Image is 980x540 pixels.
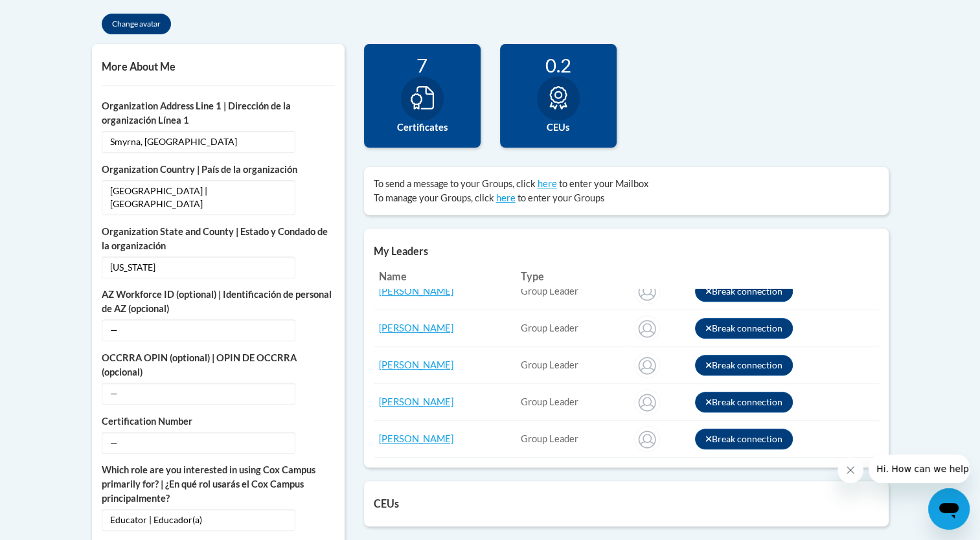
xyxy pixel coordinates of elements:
[374,497,879,510] h5: CEUs
[102,131,295,153] span: Smyrna, [GEOGRAPHIC_DATA]
[518,192,604,203] span: to enter your Groups
[102,432,295,454] span: —
[102,319,295,341] span: —
[695,392,793,412] button: Break connection
[379,286,453,297] a: [PERSON_NAME]
[102,463,335,506] label: Which role are you interested in using Cox Campus primarily for? | ¿En qué rol usarás el Cox Camp...
[516,347,630,384] td: connected user for connection GA: International Academy of Smyrna
[695,429,793,449] button: Break connection
[634,278,660,304] img: Ashley Tompkins
[510,54,607,76] div: 0.2
[102,509,295,531] span: Educator | Educador(a)
[634,352,660,378] img: Jacinta McCants
[516,421,630,458] td: connected user for connection GA: International Academy of Smyrna
[102,383,295,405] span: —
[374,245,879,257] h5: My Leaders
[379,396,453,407] a: [PERSON_NAME]
[928,488,970,530] iframe: Button to launch messaging window
[516,384,630,421] td: connected user for connection GA: International Academy of Smyrna
[559,178,648,189] span: to enter your Mailbox
[695,318,793,339] button: Break connection
[695,355,793,376] button: Break connection
[538,178,557,189] a: here
[102,180,295,215] span: [GEOGRAPHIC_DATA] | [GEOGRAPHIC_DATA]
[102,14,171,34] button: Change avatar
[838,457,863,483] iframe: Close message
[102,256,295,278] span: [US_STATE]
[869,455,970,483] iframe: Message from company
[374,178,536,189] span: To send a message to your Groups, click
[379,433,453,444] a: [PERSON_NAME]
[102,60,335,73] h5: More About Me
[102,225,335,253] label: Organization State and County | Estado y Condado de la organización
[8,9,105,19] span: Hi. How can we help?
[634,426,660,452] img: Stacey Wallen
[102,287,335,316] label: AZ Workforce ID (optional) | Identificación de personal de AZ (opcional)
[374,192,494,203] span: To manage your Groups, click
[516,264,630,289] th: Type
[374,120,471,135] label: Certificates
[695,281,793,302] button: Break connection
[374,54,471,76] div: 7
[516,273,630,310] td: connected user for connection GA: International Academy of Smyrna
[379,322,453,333] a: [PERSON_NAME]
[510,120,607,135] label: CEUs
[374,264,516,289] th: Name
[496,192,516,203] a: here
[379,359,453,370] a: [PERSON_NAME]
[102,351,335,379] label: OCCRRA OPIN (optional) | OPIN DE OCCRRA (opcional)
[102,414,335,429] label: Certification Number
[634,389,660,415] img: Sian Wilson
[102,99,335,128] label: Organization Address Line 1 | Dirección de la organización Línea 1
[634,315,660,341] img: Christine Kellum
[516,310,630,347] td: connected user for connection GA: International Academy of Smyrna
[102,163,335,177] label: Organization Country | País de la organización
